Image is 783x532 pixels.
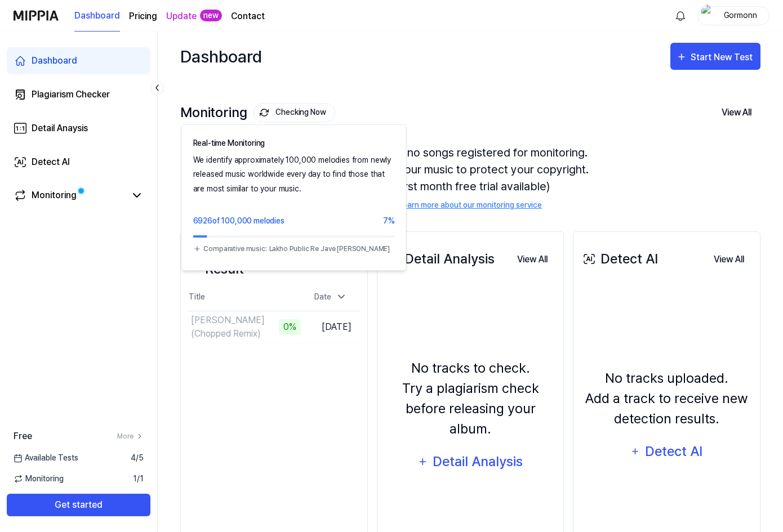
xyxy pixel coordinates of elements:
[7,115,150,142] a: Detail Anaysis
[580,249,658,269] div: Detect AI
[14,473,64,485] span: Monitoring
[180,103,335,122] div: Monitoring
[7,149,150,176] a: Detect AI
[644,441,704,462] div: Detect AI
[14,189,126,202] a: Monitoring
[188,284,301,311] th: Title
[131,452,144,464] span: 4 / 5
[410,448,531,475] button: Detail Analysis
[74,1,120,32] a: Dashboard
[508,248,557,271] button: View All
[623,438,711,465] button: Detect AI
[180,131,760,225] div: There are no songs registered for monitoring. Register your music to protect your copyright. (Fir...
[231,10,265,23] a: Contact
[691,50,755,65] div: Start New Test
[14,452,78,464] span: Available Tests
[7,81,150,108] a: Plagiarism Checker
[191,314,276,341] div: [PERSON_NAME] (Chopped Remix)
[129,10,157,23] a: Pricing
[383,214,395,229] div: 7%
[193,214,284,229] div: 6926 of 100,000 melodies
[203,242,266,257] div: Comparative music:
[133,473,144,485] span: 1 / 1
[399,199,542,211] a: Learn more about our monitoring service
[200,10,222,21] div: new
[384,358,557,439] div: No tracks to check. Try a plagiarism check before releasing your album.
[701,5,715,27] img: profile
[117,431,144,441] a: More
[697,6,769,25] button: profileGormonn
[166,10,197,23] a: Update
[269,242,395,257] div: Lakho Public Re Jave [PERSON_NAME]
[7,47,150,74] a: Dashboard
[580,368,753,429] div: No tracks uploaded. Add a track to receive new detection results.
[253,103,335,122] button: Checking Now
[670,43,760,70] button: Start New Test
[508,248,557,271] a: View All
[718,9,762,21] div: Gormonn
[260,108,269,117] img: monitoring Icon
[713,101,760,124] button: View All
[193,153,395,196] div: We identify approximately 100,000 melodies from newly released music worldwide every day to find ...
[705,248,753,271] button: View All
[32,155,70,169] div: Detect AI
[32,54,77,68] div: Dashboard
[310,288,352,306] div: Date
[32,122,88,135] div: Detail Anaysis
[14,430,32,443] span: Free
[32,189,77,202] div: Monitoring
[301,311,361,343] td: [DATE]
[32,88,110,101] div: Plagiarism Checker
[193,136,395,151] div: Real-time Monitoring
[180,43,262,70] div: Dashboard
[279,319,301,335] div: 0%
[674,9,687,23] img: 알림
[705,248,753,271] a: View All
[432,451,524,472] div: Detail Analysis
[384,249,495,269] div: Detail Analysis
[7,494,150,516] button: Get started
